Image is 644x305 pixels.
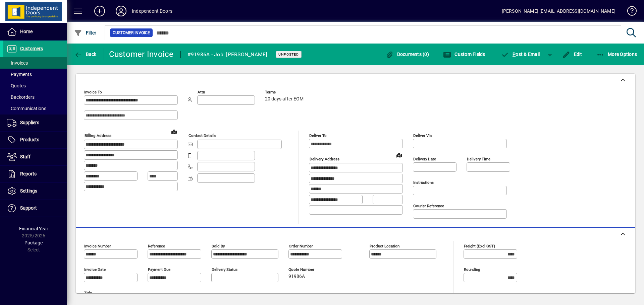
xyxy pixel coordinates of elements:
[84,267,106,272] mat-label: Invoice date
[3,103,67,114] a: Communications
[74,52,97,57] span: Back
[89,5,110,17] button: Add
[3,200,67,217] a: Support
[148,244,165,248] mat-label: Reference
[413,157,436,161] mat-label: Delivery date
[3,23,67,40] a: Home
[309,133,327,138] mat-label: Deliver To
[7,94,35,100] span: Backorders
[467,157,490,161] mat-label: Delivery time
[109,49,174,60] div: Customer Invoice
[464,244,495,248] mat-label: Freight (excl GST)
[513,52,516,57] span: P
[595,48,639,60] button: More Options
[502,6,615,16] div: [PERSON_NAME] [EMAIL_ADDRESS][DOMAIN_NAME]
[370,244,399,248] mat-label: Product location
[84,244,111,248] mat-label: Invoice number
[288,268,329,272] span: Quote number
[501,52,540,57] span: ost & Email
[169,126,179,137] a: View on map
[20,188,37,194] span: Settings
[212,267,237,272] mat-label: Delivery status
[265,90,305,94] span: Terms
[20,205,37,211] span: Support
[3,115,67,131] a: Suppliers
[622,1,636,23] a: Knowledge Base
[562,52,582,57] span: Edit
[3,80,67,91] a: Quotes
[385,52,429,57] span: Documents (0)
[413,204,444,208] mat-label: Courier Reference
[20,29,33,34] span: Home
[198,90,205,94] mat-label: Attn
[72,48,98,60] button: Back
[384,48,431,60] button: Documents (0)
[148,267,170,272] mat-label: Payment due
[110,5,132,17] button: Profile
[7,72,32,77] span: Payments
[498,48,543,60] button: Post & Email
[443,52,485,57] span: Custom Fields
[84,90,102,94] mat-label: Invoice To
[3,149,67,165] a: Staff
[24,240,43,245] span: Package
[187,49,267,60] div: #91986A - Job: [PERSON_NAME]
[596,52,637,57] span: More Options
[20,171,37,176] span: Reports
[3,57,67,69] a: Invoices
[20,137,39,142] span: Products
[265,96,304,102] span: 20 days after EOM
[413,133,432,138] mat-label: Deliver via
[20,46,43,51] span: Customers
[3,69,67,80] a: Payments
[289,244,313,248] mat-label: Order number
[441,48,487,60] button: Custom Fields
[212,244,225,248] mat-label: Sold by
[19,226,48,231] span: Financial Year
[413,180,434,185] mat-label: Instructions
[3,166,67,182] a: Reports
[20,154,31,159] span: Staff
[132,6,172,16] div: Independent Doors
[20,120,39,125] span: Suppliers
[7,60,28,66] span: Invoices
[560,48,584,60] button: Edit
[288,274,305,279] span: 91986A
[3,183,67,200] a: Settings
[7,106,46,111] span: Communications
[84,291,92,295] mat-label: Title
[3,91,67,103] a: Backorders
[7,83,26,88] span: Quotes
[74,30,97,35] span: Filter
[72,27,98,39] button: Filter
[394,150,405,160] a: View on map
[3,132,67,148] a: Products
[113,29,150,36] span: Customer Invoice
[278,52,299,57] span: Unposted
[67,48,104,60] app-page-header-button: Back
[464,267,480,272] mat-label: Rounding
